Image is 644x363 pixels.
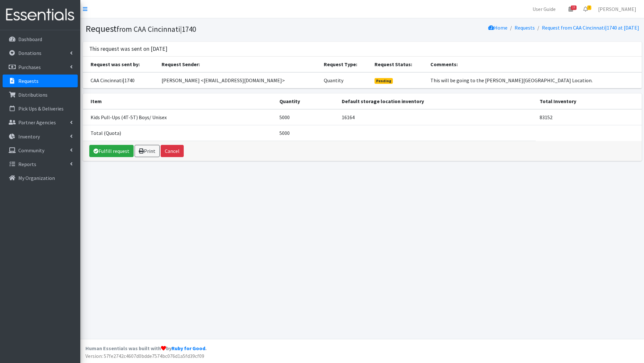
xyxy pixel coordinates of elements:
a: Dashboard [3,33,78,46]
a: Ruby for Good [172,345,205,351]
p: Inventory [18,133,40,140]
a: Community [3,144,78,157]
a: Fulfill request [89,145,134,157]
p: Donations [18,50,41,56]
p: Distributions [18,92,48,98]
a: 3 [578,3,593,15]
td: Kids Pull-Ups (4T-5T) Boys/ Unisex [83,109,276,125]
td: Quantity [320,72,371,88]
td: [PERSON_NAME] <[EMAIL_ADDRESS][DOMAIN_NAME]> [158,72,320,88]
span: 18 [571,5,577,10]
strong: Human Essentials was built with by . [85,345,207,351]
h1: Request [85,23,360,34]
span: 3 [587,5,591,10]
a: My Organization [3,172,78,184]
h3: This request was sent on [DATE] [89,46,167,52]
a: Purchases [3,61,78,74]
button: Cancel [161,145,184,157]
td: 16164 [338,109,536,125]
p: Requests [18,78,39,84]
img: HumanEssentials [3,4,78,26]
td: This will be going to the [PERSON_NAME][GEOGRAPHIC_DATA] Location. [427,72,641,88]
a: Donations [3,47,78,59]
small: from CAA Cincinnati|1740 [117,24,196,34]
a: 18 [563,3,578,15]
p: Pick Ups & Deliveries [18,105,64,112]
p: Community [18,147,44,154]
a: Request from CAA Cincinnati|1740 at [DATE] [542,24,639,31]
td: Total (Quota) [83,125,276,141]
th: Default storage location inventory [338,93,536,109]
th: Comments: [427,57,641,72]
a: Home [488,24,507,31]
a: User Guide [527,3,561,15]
th: Request Sender: [158,57,320,72]
th: Item [83,93,276,109]
th: Request Type: [320,57,371,72]
a: Requests [3,75,78,87]
a: Reports [3,158,78,171]
a: Inventory [3,130,78,143]
th: Quantity [276,93,338,109]
p: Partner Agencies [18,119,56,126]
td: 5000 [276,125,338,141]
p: Reports [18,161,36,167]
span: Version: 57fe2742c4607d0bdde7574bc076d1a5fd39cf09 [85,353,204,359]
a: [PERSON_NAME] [593,3,641,15]
th: Request Status: [371,57,427,72]
a: Pick Ups & Deliveries [3,102,78,115]
p: Purchases [18,64,41,70]
p: Dashboard [18,36,42,42]
a: Distributions [3,88,78,101]
th: Total Inventory [536,93,642,109]
td: CAA Cincinnati|1740 [83,72,158,88]
a: Print [135,145,160,157]
span: Pending [375,78,393,84]
th: Request was sent by: [83,57,158,72]
td: 83152 [536,109,642,125]
td: 5000 [276,109,338,125]
a: Requests [515,24,535,31]
a: Partner Agencies [3,116,78,129]
p: My Organization [18,175,55,181]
